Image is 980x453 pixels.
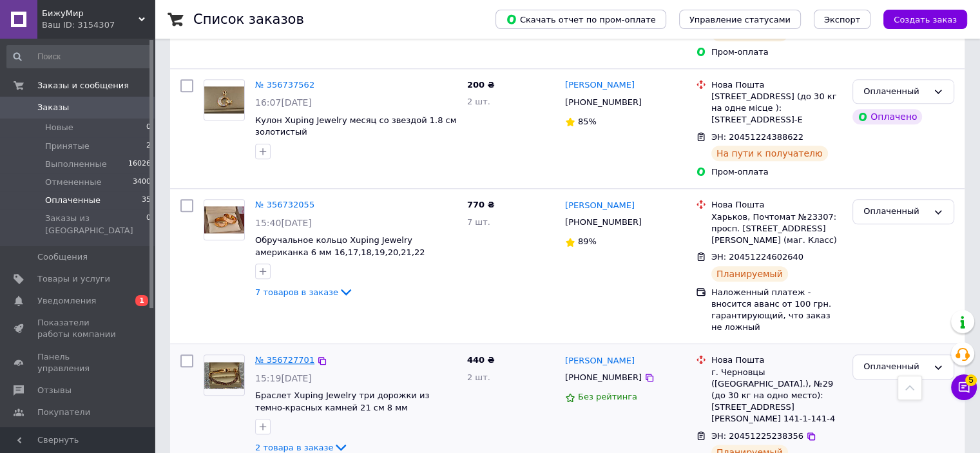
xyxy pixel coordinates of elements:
[255,442,333,452] span: 2 товара в заказе
[146,140,151,152] span: 2
[562,94,644,111] div: [PHONE_NUMBER]
[495,10,666,29] button: Скачать отчет по пром-оплате
[37,273,110,285] span: Товары и услуги
[37,295,96,307] span: Уведомления
[255,80,314,90] a: № 356737562
[951,374,977,400] button: Чат с покупателем5
[565,200,635,212] a: [PERSON_NAME]
[467,372,490,382] span: 2 шт.
[204,86,244,113] img: Фото товару
[565,79,635,92] a: [PERSON_NAME]
[42,8,139,19] span: БижуМир
[255,115,456,137] a: Кулон Xuping Jewelry месяц со звездой 1.8 см золотистый
[204,79,245,120] a: Фото товару
[883,10,967,29] button: Создать заказ
[711,211,842,247] div: Харьков, Почтомат №23307: просп. [STREET_ADDRESS][PERSON_NAME] (маг. Класс)
[863,205,928,218] div: Оплаченный
[870,14,967,24] a: Создать заказ
[711,166,842,178] div: Пром-оплата
[255,373,312,383] span: 15:19[DATE]
[863,85,928,99] div: Оплаченный
[45,122,73,133] span: Новые
[37,407,90,418] span: Покупатели
[467,97,490,106] span: 2 шт.
[255,390,429,424] a: Браслет Xuping Jewelry три дорожки из темно-красных камней 21 см 8 мм золотистый
[565,355,635,367] a: [PERSON_NAME]
[506,14,656,25] span: Скачать отчет по пром-оплате
[467,200,495,209] span: 770 ₴
[711,354,842,366] div: Нова Пошта
[711,91,842,126] div: [STREET_ADDRESS] (до 30 кг на одне місце ): [STREET_ADDRESS]-Е
[255,287,354,296] a: 7 товаров в заказе
[204,199,245,240] a: Фото товару
[965,374,977,386] span: 5
[711,146,828,161] div: На пути к получателю
[711,287,842,334] div: Наложенный платеж - вносится аванс от 100 грн. гарантирующий, что заказ не ложный
[135,295,148,306] span: 1
[37,251,88,263] span: Сообщения
[467,80,495,90] span: 200 ₴
[863,360,928,374] div: Оплаченный
[255,200,314,209] a: № 356732055
[711,79,842,91] div: Нова Пошта
[37,385,72,396] span: Отзывы
[578,392,637,401] span: Без рейтинга
[467,355,495,365] span: 440 ₴
[894,15,957,24] span: Создать заказ
[133,177,151,188] span: 3400
[255,218,312,228] span: 15:40[DATE]
[711,132,803,142] span: ЭН: 20451224388622
[45,159,107,170] span: Выполненные
[255,287,338,296] span: 7 товаров в заказе
[711,431,803,441] span: ЭН: 20451225238356
[204,362,244,389] img: Фото товару
[689,15,791,24] span: Управление статусами
[45,213,146,236] span: Заказы из [GEOGRAPHIC_DATA]
[45,177,101,188] span: Отмененные
[255,355,314,365] a: № 356727701
[562,369,644,386] div: [PHONE_NUMBER]
[42,19,155,31] div: Ваш ID: 3154307
[204,206,244,233] img: Фото товару
[37,80,129,92] span: Заказы и сообщения
[578,236,597,246] span: 89%
[711,367,842,425] div: г. Черновцы ([GEOGRAPHIC_DATA].), №29 (до 30 кг на одно место): [STREET_ADDRESS][PERSON_NAME] 141...
[37,351,119,374] span: Панель управления
[711,46,842,58] div: Пром-оплата
[824,15,860,24] span: Экспорт
[204,354,245,396] a: Фото товару
[467,217,490,227] span: 7 шт.
[255,97,312,108] span: 16:07[DATE]
[562,214,644,231] div: [PHONE_NUMBER]
[37,102,69,113] span: Заказы
[6,45,152,68] input: Поиск
[679,10,801,29] button: Управление статусами
[142,195,151,206] span: 35
[852,109,922,124] div: Оплачено
[255,442,349,452] a: 2 товара в заказе
[711,199,842,211] div: Нова Пошта
[711,266,788,282] div: Планируемый
[255,235,425,269] a: Обручальное кольцо Xuping Jewelry американка 6 мм 16,17,18,19,20,21,22 золотистое 22
[578,117,597,126] span: 85%
[711,252,803,262] span: ЭН: 20451224602640
[193,12,304,27] h1: Список заказов
[814,10,870,29] button: Экспорт
[37,317,119,340] span: Показатели работы компании
[146,213,151,236] span: 0
[45,195,101,206] span: Оплаченные
[128,159,151,170] span: 16026
[146,122,151,133] span: 0
[45,140,90,152] span: Принятые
